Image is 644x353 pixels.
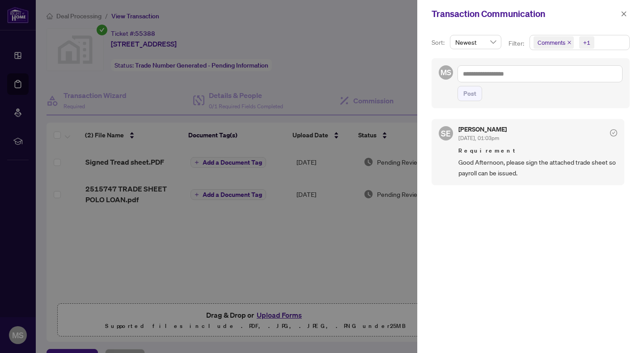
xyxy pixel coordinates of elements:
span: [DATE], 01:03pm [458,135,499,141]
span: Requirement [458,146,617,155]
span: Good Afternoon, please sign the attached trade sheet so payroll can be issued. [458,157,617,178]
span: close [621,11,627,17]
span: Comments [538,38,565,47]
span: check-circle [610,129,617,136]
span: Comments [534,36,574,49]
p: Filter: [508,38,525,48]
p: Sort: [432,38,446,47]
h5: [PERSON_NAME] [458,126,507,132]
span: Newest [455,35,496,49]
button: Post [458,86,482,101]
span: MS [441,67,451,78]
span: SE [441,127,451,140]
div: Transaction Communication [432,7,618,21]
span: close [567,40,572,45]
div: +1 [583,38,590,47]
